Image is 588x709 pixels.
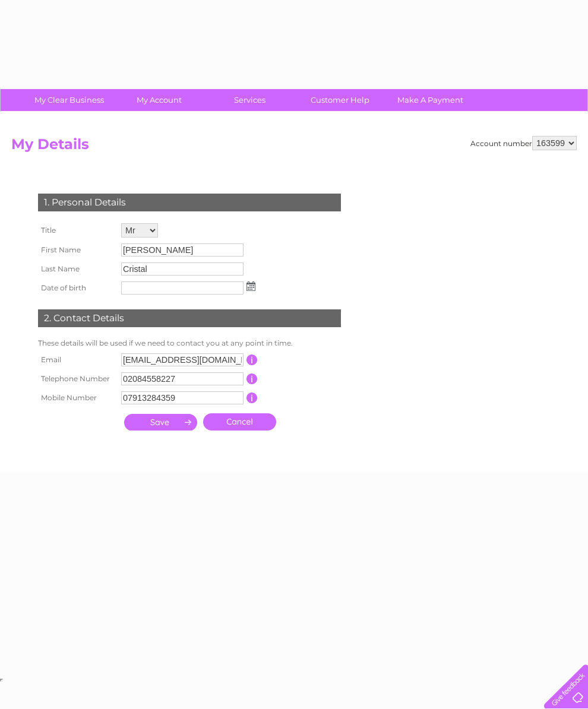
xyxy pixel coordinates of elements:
input: Information [246,354,258,365]
input: Information [246,393,258,403]
input: Submit [124,414,197,431]
th: Title [35,220,118,240]
th: Date of birth [35,278,118,297]
div: 1. Personal Details [38,194,341,211]
td: These details will be used if we need to contact you at any point in time. [35,336,344,350]
img: ... [246,281,255,291]
a: Make A Payment [381,89,479,111]
th: First Name [35,240,118,259]
th: Email [35,350,118,369]
a: My Clear Business [20,89,118,111]
th: Mobile Number [35,388,118,407]
div: 2. Contact Details [38,309,341,327]
a: Cancel [203,413,276,431]
a: Services [201,89,299,111]
div: Account number [470,136,577,150]
h2: My Details [11,136,577,159]
input: Information [246,374,258,384]
a: My Account [110,89,208,111]
a: Customer Help [291,89,389,111]
th: Last Name [35,259,118,278]
th: Telephone Number [35,369,118,388]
